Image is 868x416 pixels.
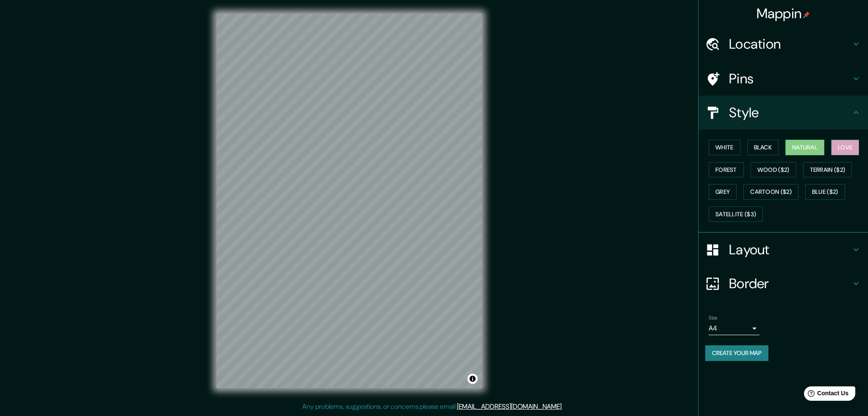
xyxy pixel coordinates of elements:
[457,402,562,411] a: [EMAIL_ADDRESS][DOMAIN_NAME]
[729,275,851,292] h4: Border
[698,96,868,129] div: Style
[709,162,744,178] button: Forest
[729,104,851,121] h4: Style
[467,374,478,384] button: Toggle attribution
[709,184,737,200] button: Grey
[757,5,810,22] h4: Mappin
[729,36,851,52] h4: Location
[709,314,718,322] label: Size
[729,241,851,258] h4: Layout
[785,140,824,155] button: Natural
[302,402,563,412] p: Any problems, suggestions, or concerns please email .
[705,345,768,361] button: Create your map
[698,267,868,300] div: Border
[217,14,482,388] canvas: Map
[805,184,845,200] button: Blue ($2)
[563,402,564,412] div: .
[729,70,851,87] h4: Pins
[803,162,852,178] button: Terrain ($2)
[698,233,868,267] div: Layout
[698,27,868,61] div: Location
[709,322,759,335] div: A4
[709,140,740,155] button: White
[751,162,796,178] button: Wood ($2)
[747,140,779,155] button: Black
[709,207,763,222] button: Satellite ($3)
[831,140,859,155] button: Love
[743,184,798,200] button: Cartoon ($2)
[698,62,868,96] div: Pins
[793,383,859,407] iframe: Help widget launcher
[564,402,566,412] div: .
[803,11,810,18] img: pin-icon.png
